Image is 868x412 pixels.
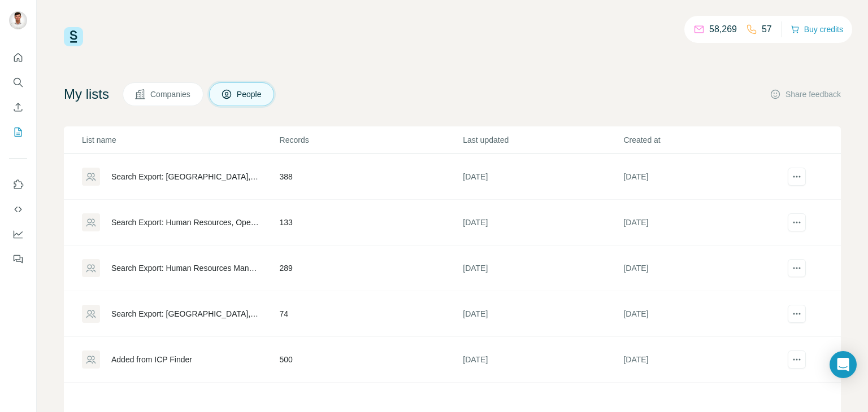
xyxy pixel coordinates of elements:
div: Open Intercom Messenger [830,351,857,378]
div: Search Export: Human Resources Manager, Vice President, General Manager, Senior, [GEOGRAPHIC_DATA... [111,262,261,274]
button: actions [788,259,806,277]
button: Buy credits [791,21,843,37]
button: My lists [9,122,27,142]
p: Created at [623,134,783,146]
td: 388 [279,154,463,200]
button: Dashboard [9,224,27,244]
button: Quick start [9,47,27,68]
img: Surfe Logo [64,27,83,46]
p: Records [280,134,462,146]
span: People [237,89,263,100]
td: [DATE] [462,246,623,291]
button: actions [788,213,806,231]
td: [DATE] [462,154,623,200]
p: Last updated [463,134,622,146]
td: [DATE] [623,337,783,383]
button: Use Surfe API [9,199,27,220]
button: Share feedback [770,89,841,100]
div: Search Export: [GEOGRAPHIC_DATA], Human Resources, Human Resources Manager, Head of Human Resourc... [111,308,261,319]
button: Use Surfe on LinkedIn [9,174,27,195]
td: 289 [279,246,463,291]
div: Added from ICP Finder [111,354,192,365]
p: 58,269 [709,23,737,36]
td: 74 [279,291,463,337]
button: Feedback [9,249,27,269]
h4: My lists [64,85,109,103]
td: [DATE] [462,337,623,383]
td: 500 [279,337,463,383]
button: actions [788,350,806,369]
button: Enrich CSV [9,97,27,117]
button: Search [9,72,27,93]
p: List name [82,134,279,146]
td: [DATE] [623,246,783,291]
button: actions [788,305,806,323]
td: [DATE] [623,200,783,246]
div: Search Export: [GEOGRAPHIC_DATA], Human Resources Manager, Talent Acquisition Specialist, Head of... [111,171,261,182]
button: actions [788,168,806,186]
img: Avatar [9,11,27,29]
td: [DATE] [623,291,783,337]
td: [DATE] [462,291,623,337]
td: 133 [279,200,463,246]
p: 57 [762,23,772,36]
td: [DATE] [623,154,783,200]
td: [DATE] [462,200,623,246]
span: Companies [150,89,192,100]
div: Search Export: Human Resources, Operations, Operations Manager, Human Resources Manager, Senior, ... [111,217,261,228]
